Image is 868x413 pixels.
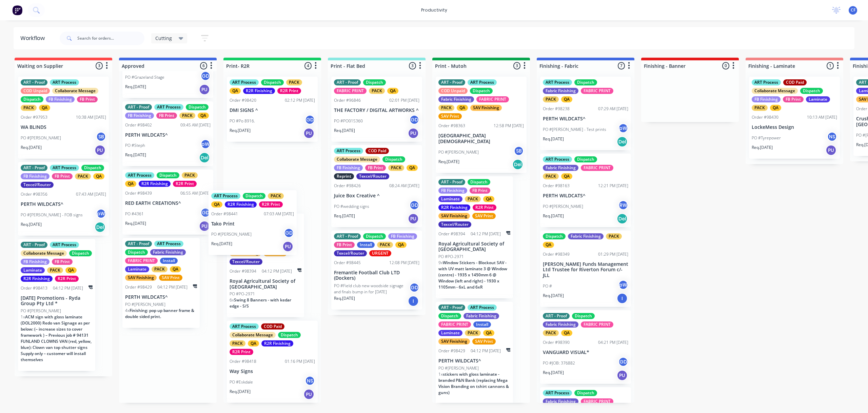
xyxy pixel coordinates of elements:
input: Search for orders... [77,32,144,45]
div: productivity [418,5,451,15]
img: Factory [12,5,22,15]
span: Cutting [155,35,172,42]
span: CF [851,7,855,13]
div: Workflow [20,34,48,42]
